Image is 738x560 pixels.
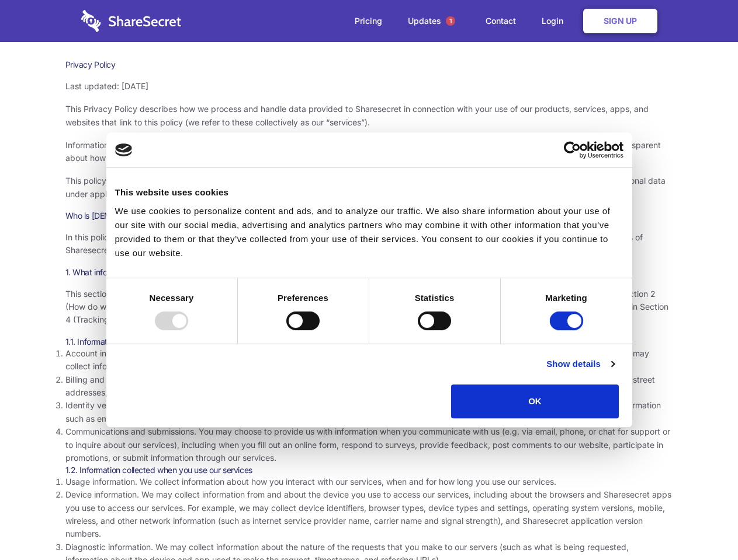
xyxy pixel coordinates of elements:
iframe: Drift Widget Chat Controller [680,502,724,546]
span: 1.2. Information collected when you use our services [65,465,252,475]
span: This policy uses the term “personal data” to refer to information that is related to an identifie... [65,176,666,198]
span: Who is [DEMOGRAPHIC_DATA]? [65,211,182,220]
span: Billing and payment information. In order to purchase a service, you may need to provide us with ... [65,374,655,397]
strong: Marketing [545,293,587,303]
span: This section describes the various types of information we collect from and about you. To underst... [65,289,668,325]
span: Information security and privacy are at the heart of what Sharesecret values and promotes as a co... [65,140,661,163]
span: 1 [446,16,455,26]
span: In this policy, “Sharesecret,” “we,” “us,” and “our” refer to Sharesecret Inc., a U.S. company. S... [65,232,643,255]
span: Device information. We may collect information from and about the device you use to access our se... [65,489,671,538]
a: Usercentrics Cookiebot - opens in a new window [521,141,623,159]
h1: Privacy Policy [65,60,673,70]
a: Sign Up [583,9,657,33]
strong: Necessary [150,293,194,303]
img: logo-wordmark-white-trans-d4663122ce5f474addd5e946df7df03e33cb6a1c49d2221995e7729f52c070b2.svg [81,10,181,32]
span: Identity verification information. Some services require you to verify your identity as part of c... [65,400,661,423]
a: Login [530,3,581,39]
p: Last updated: [DATE] [65,80,673,93]
div: This website uses cookies [115,185,623,199]
span: Account information. Our services generally require you to create an account before you can acces... [65,348,649,371]
div: We use cookies to personalize content and ads, and to analyze our traffic. We also share informat... [115,204,623,260]
span: This Privacy Policy describes how we process and handle data provided to Sharesecret in connectio... [65,104,649,127]
img: logo [115,143,133,156]
a: Pricing [343,3,394,39]
strong: Preferences [278,293,328,303]
span: Usage information. We collect information about how you interact with our services, when and for ... [65,477,556,487]
span: Communications and submissions. You may choose to provide us with information when you communicat... [65,426,670,463]
span: 1.1. Information you provide to us [65,337,183,346]
a: Contact [474,3,528,39]
strong: Statistics [415,293,455,303]
a: Show details [546,357,614,371]
span: 1. What information do we collect about you? [65,267,227,277]
button: OK [451,384,619,418]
